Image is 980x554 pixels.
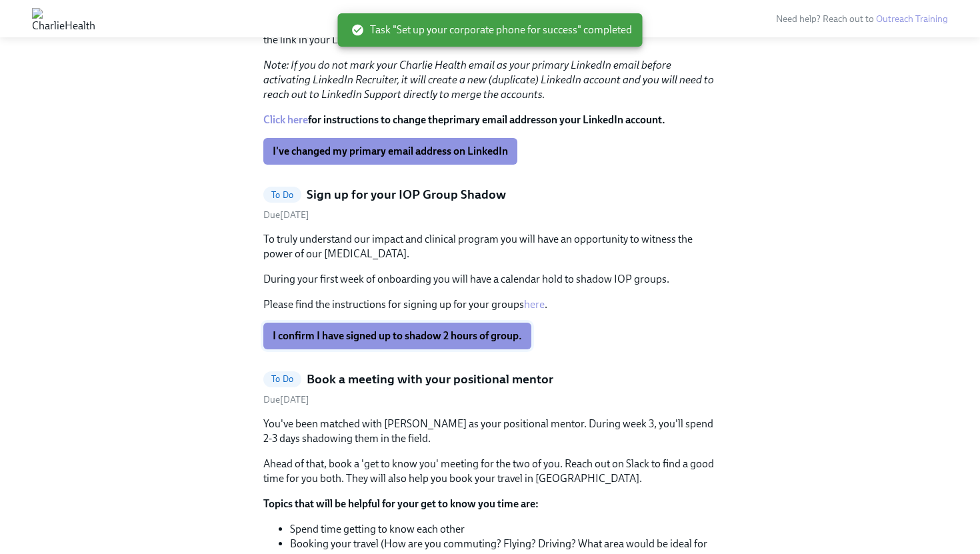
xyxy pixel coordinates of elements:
[263,497,539,510] strong: Topics that will be helpful for your get to know you time are:
[776,13,948,25] span: Need help? Reach out to
[263,323,531,349] button: I confirm I have signed up to shadow 2 hours of group.
[263,190,301,200] span: To Do
[443,113,545,126] strong: primary email address
[263,113,308,126] a: Click here
[263,297,717,312] p: Please find the instructions for signing up for your groups .
[307,186,506,203] h5: Sign up for your IOP Group Shadow
[351,23,632,37] span: Task "Set up your corporate phone for success" completed
[307,371,553,388] h5: Book a meeting with your positional mentor
[290,522,717,537] li: Spend time getting to know each other
[876,13,948,25] a: Outreach Training
[263,113,665,126] strong: for instructions to change the on your LinkedIn account.
[263,417,717,446] p: You've been matched with [PERSON_NAME] as your positional mentor. During week 3, you'll spend 2-3...
[263,138,517,165] button: I've changed my primary email address on LinkedIn
[263,232,717,261] p: To truly understand our impact and clinical program you will have an opportunity to witness the p...
[263,59,714,101] em: Note: If you do not mark your Charlie Health email as your primary LinkedIn email before activati...
[263,272,717,287] p: During your first week of onboarding you will have a calendar hold to shadow IOP groups.
[273,145,508,158] span: I've changed my primary email address on LinkedIn
[263,394,309,405] span: Wednesday, October 8th 2025, 10:00 am
[263,374,301,384] span: To Do
[263,209,309,221] span: Wednesday, October 8th 2025, 10:00 am
[32,8,95,29] img: CharlieHealth
[273,329,522,343] span: I confirm I have signed up to shadow 2 hours of group.
[263,371,717,406] a: To DoBook a meeting with your positional mentorDue[DATE]
[263,186,717,221] a: To DoSign up for your IOP Group ShadowDue[DATE]
[263,457,717,486] p: Ahead of that, book a 'get to know you' meeting for the two of you. Reach out on Slack to find a ...
[524,298,545,311] a: here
